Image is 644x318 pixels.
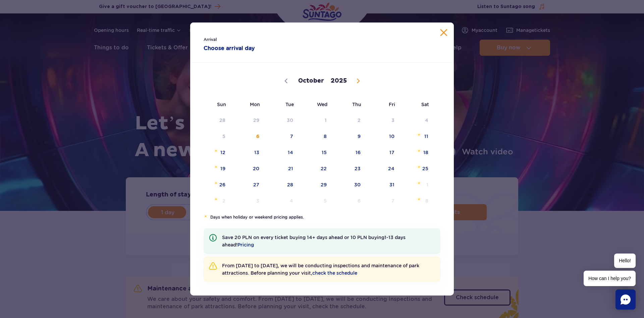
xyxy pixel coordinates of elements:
span: How can I help you? [584,271,636,286]
span: October 4, 2025 [400,112,434,128]
span: October 17, 2025 [366,145,400,160]
span: October 25, 2025 [400,161,434,176]
span: October 13, 2025 [231,145,265,160]
span: October 18, 2025 [400,145,434,160]
span: October 8, 2025 [299,129,332,144]
span: Sun [197,97,231,112]
span: September 29, 2025 [231,112,265,128]
span: October 29, 2025 [299,177,332,192]
span: October 14, 2025 [265,145,299,160]
li: Days when holiday or weekend pricing applies. [204,214,440,220]
span: October 23, 2025 [332,161,366,176]
span: October 21, 2025 [265,161,299,176]
span: October 5, 2025 [197,129,231,144]
span: Sat [400,97,434,112]
span: October 24, 2025 [366,161,400,176]
span: October 9, 2025 [332,129,366,144]
span: Arrival [204,36,309,43]
a: check the schedule [312,270,357,276]
span: October 6, 2025 [231,129,265,144]
div: Chat [615,289,636,310]
span: November 1, 2025 [400,177,434,192]
span: October 27, 2025 [231,177,265,192]
span: October 28, 2025 [265,177,299,192]
span: October 7, 2025 [265,129,299,144]
span: November 2, 2025 [197,193,231,209]
span: November 6, 2025 [332,193,366,209]
span: September 30, 2025 [265,112,299,128]
strong: Choose arrival day [204,44,309,52]
span: November 4, 2025 [265,193,299,209]
span: October 2, 2025 [332,112,366,128]
span: October 3, 2025 [366,112,400,128]
span: October 1, 2025 [299,112,332,128]
span: October 10, 2025 [366,129,400,144]
button: Close calendar [440,29,447,36]
a: Pricing [237,242,254,247]
span: October 22, 2025 [299,161,332,176]
span: October 11, 2025 [400,129,434,144]
li: From [DATE] to [DATE], we will be conducting inspections and maintenance of park attractions. Bef... [204,257,440,282]
span: October 16, 2025 [332,145,366,160]
span: Tue [265,97,299,112]
span: Mon [231,97,265,112]
li: Save 20 PLN on every ticket buying 14+ days ahead or 10 PLN buying 1-13 days ahead! [204,228,440,254]
span: Fri [366,97,400,112]
span: September 28, 2025 [197,112,231,128]
span: November 5, 2025 [299,193,332,209]
span: Thu [332,97,366,112]
span: October 20, 2025 [231,161,265,176]
span: Hello! [614,254,636,268]
span: October 30, 2025 [332,177,366,192]
span: October 26, 2025 [197,177,231,192]
span: October 12, 2025 [197,145,231,160]
span: October 15, 2025 [299,145,332,160]
span: October 19, 2025 [197,161,231,176]
span: November 7, 2025 [366,193,400,209]
span: Wed [299,97,332,112]
span: November 3, 2025 [231,193,265,209]
span: November 8, 2025 [400,193,434,209]
span: October 31, 2025 [366,177,400,192]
